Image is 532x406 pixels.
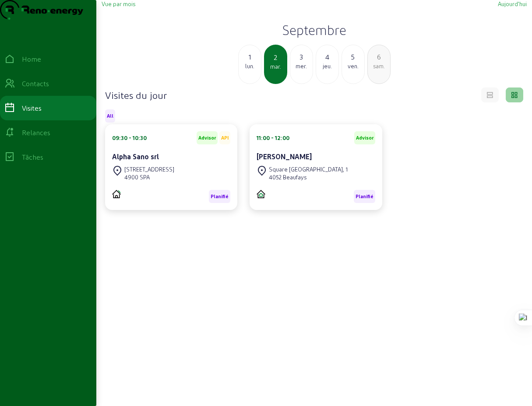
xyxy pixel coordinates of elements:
span: Advisor [198,135,216,141]
img: PVELEC [112,190,121,198]
div: 11:00 - 12:00 [257,134,289,142]
span: Vue par mois [102,0,135,7]
h4: Visites du jour [105,89,167,101]
div: mer. [290,62,313,70]
span: Advisor [356,135,373,141]
div: 4900 SPA [124,173,174,181]
div: [STREET_ADDRESS] [124,165,174,173]
div: Home [22,54,41,64]
div: Square [GEOGRAPHIC_DATA], 1 [269,165,348,173]
div: Tâches [22,152,43,162]
img: CITI [257,190,265,198]
div: 2 [265,52,286,63]
div: 4 [316,52,338,62]
div: jeu. [316,62,338,70]
span: Planifié [356,193,373,199]
div: 5 [342,52,364,62]
div: sam. [368,62,390,70]
div: 4052 Beaufays [269,173,348,181]
div: Relances [22,127,50,138]
cam-card-title: [PERSON_NAME] [257,152,312,161]
span: Planifié [211,193,229,199]
div: 6 [368,52,390,62]
div: 3 [290,52,313,62]
div: Contacts [22,78,49,89]
cam-card-title: Alpha Sano srl [112,152,159,161]
div: 09:30 - 10:30 [112,134,147,142]
span: Aujourd'hui [498,0,527,7]
div: lun. [239,62,261,70]
h2: Septembre [102,22,527,38]
div: 1 [239,52,261,62]
span: API [221,135,229,141]
span: All [107,113,113,119]
div: mar. [265,63,286,70]
div: Visites [22,103,42,113]
div: ven. [342,62,364,70]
